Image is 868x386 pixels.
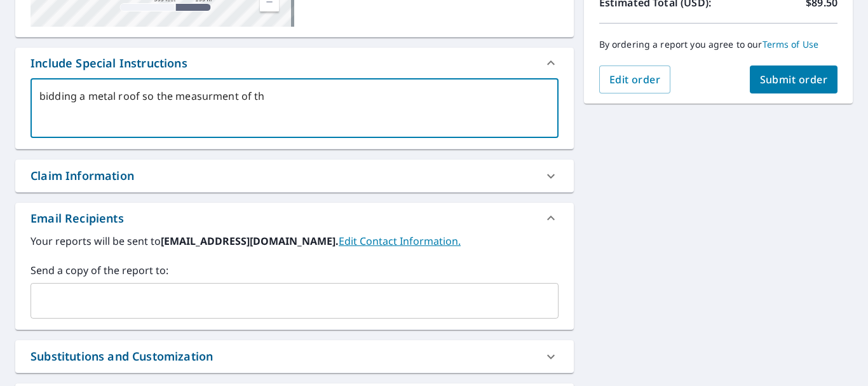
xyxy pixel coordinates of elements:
span: Submit order [760,72,828,86]
b: [EMAIL_ADDRESS][DOMAIN_NAME]. [161,234,339,248]
div: Substitutions and Customization [31,348,213,365]
label: Your reports will be sent to [31,233,559,249]
div: Email Recipients [31,210,124,227]
label: Send a copy of the report to: [31,263,559,278]
p: By ordering a report you agree to our [599,39,837,50]
span: Edit order [609,72,661,86]
button: Edit order [599,65,671,93]
div: Claim Information [15,160,574,192]
div: Claim Information [31,167,134,184]
div: Substitutions and Customization [15,340,574,373]
div: Email Recipients [15,203,574,233]
a: Terms of Use [763,38,819,50]
div: Include Special Instructions [15,48,574,78]
button: Submit order [750,65,838,93]
a: EditContactInfo [339,234,461,248]
div: Include Special Instructions [31,55,187,72]
textarea: bidding a metal roof so the measurment of t [39,90,550,127]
